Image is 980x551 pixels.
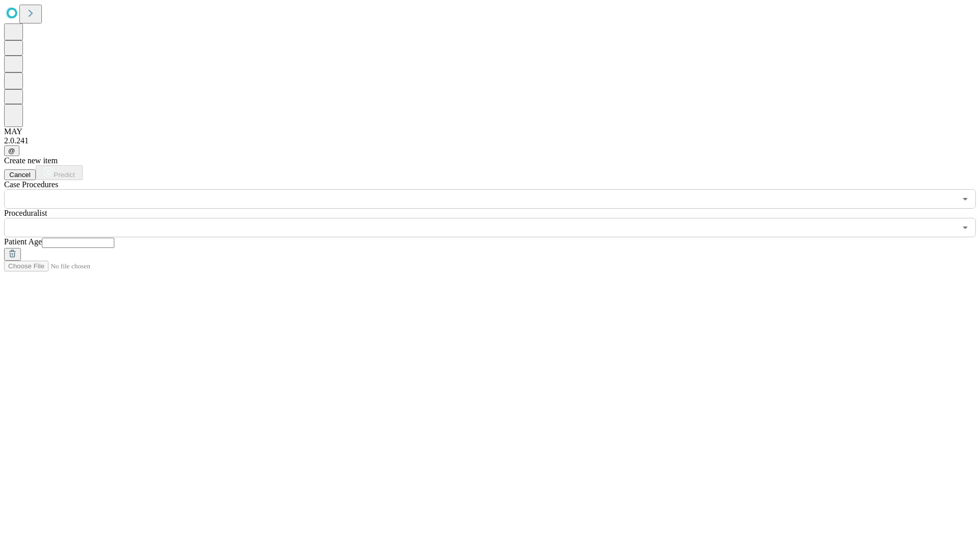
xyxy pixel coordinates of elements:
[4,156,58,165] span: Create new item
[4,209,47,217] span: Proceduralist
[4,145,19,156] button: @
[4,180,58,189] span: Scheduled Procedure
[9,171,31,179] span: Cancel
[4,127,976,136] div: MAY
[36,165,83,180] button: Predict
[958,192,972,206] button: Open
[8,147,15,155] span: @
[4,136,976,145] div: 2.0.241
[54,171,75,179] span: Predict
[4,237,42,246] span: Patient Age
[958,220,972,235] button: Open
[4,169,36,180] button: Cancel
